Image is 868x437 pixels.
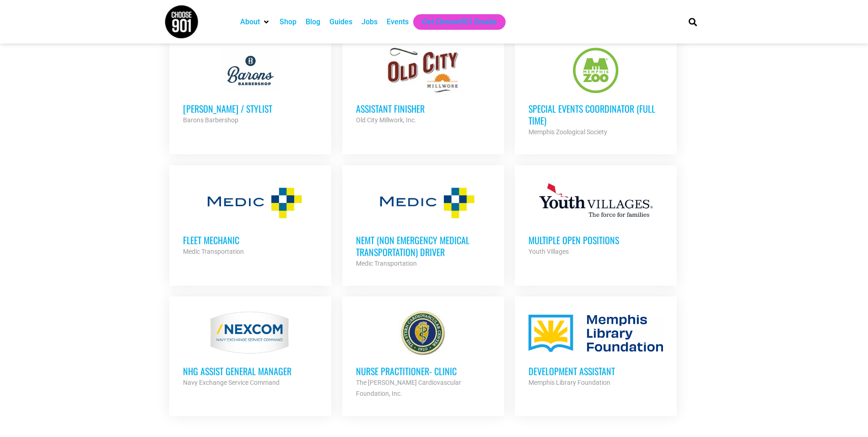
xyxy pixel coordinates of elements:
[183,248,244,255] strong: Medic Transportation
[183,234,318,246] h3: Fleet Mechanic
[356,234,491,258] h3: NEMT (Non Emergency Medical Transportation) Driver
[356,379,461,397] strong: The [PERSON_NAME] Cardiovascular Foundation, Inc.
[236,14,673,30] nav: Main nav
[528,365,663,377] h3: Development Assistant
[387,16,409,27] a: Events
[515,34,677,151] a: Special Events Coordinator (Full Time) Memphis Zoological Society
[183,116,238,124] strong: Barons Barbershop
[169,165,331,271] a: Fleet Mechanic Medic Transportation
[356,103,491,115] h3: Assistant Finisher
[528,248,569,255] strong: Youth Villages
[528,103,663,126] h3: Special Events Coordinator (Full Time)
[183,365,318,377] h3: NHG ASSIST GENERAL MANAGER
[342,165,504,283] a: NEMT (Non Emergency Medical Transportation) Driver Medic Transportation
[236,14,275,30] div: About
[685,14,700,29] div: Search
[342,296,504,413] a: Nurse Practitioner- Clinic The [PERSON_NAME] Cardiovascular Foundation, Inc.
[169,34,331,139] a: [PERSON_NAME] / Stylist Barons Barbershop
[515,296,677,402] a: Development Assistant Memphis Library Foundation
[183,379,280,386] strong: Navy Exchange Service Command
[356,365,491,377] h3: Nurse Practitioner- Clinic
[528,128,607,136] strong: Memphis Zoological Society
[342,34,504,139] a: Assistant Finisher Old City Millwork, Inc.
[356,260,417,267] strong: Medic Transportation
[528,234,663,246] h3: Multiple Open Positions
[280,16,297,27] a: Shop
[329,16,352,27] a: Guides
[356,116,416,124] strong: Old City Millwork, Inc.
[528,379,610,386] strong: Memphis Library Foundation
[422,16,496,27] a: Get Choose901 Emails
[240,16,260,27] a: About
[306,16,320,27] a: Blog
[183,103,318,115] h3: [PERSON_NAME] / Stylist
[169,296,331,402] a: NHG ASSIST GENERAL MANAGER Navy Exchange Service Command
[361,16,377,27] a: Jobs
[515,165,677,271] a: Multiple Open Positions Youth Villages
